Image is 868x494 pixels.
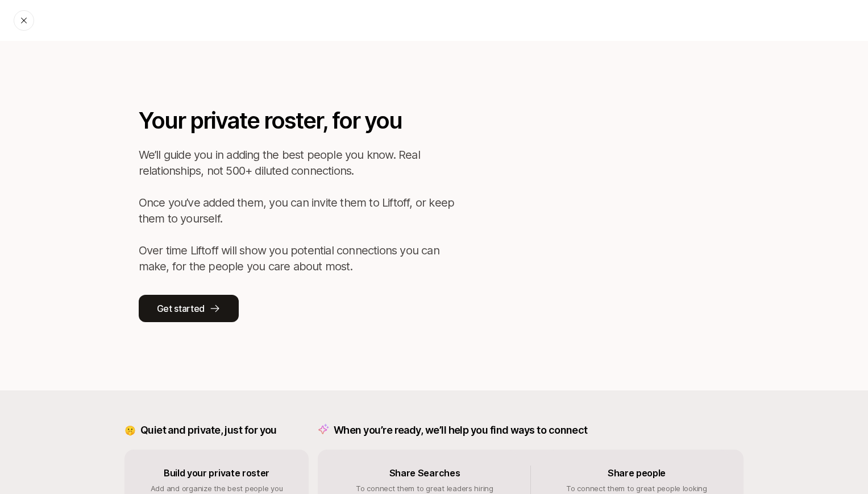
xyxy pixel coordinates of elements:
button: Get started [139,295,239,322]
p: Share people [608,466,666,480]
p: When you’re ready, we’ll help you find ways to connect [334,422,588,438]
p: Share Searches [389,466,460,480]
p: 🤫 [124,423,136,438]
p: We’ll guide you in adding the best people you know. Real relationships, not 500+ diluted connecti... [139,147,457,274]
p: Get started [157,301,205,316]
p: Quiet and private, just for you [140,422,277,438]
span: To connect them to great leaders hiring [356,484,493,493]
span: To connect them to great people looking [566,484,707,493]
p: Your private roster, for you [139,104,457,138]
p: Build your private roster [164,466,269,480]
